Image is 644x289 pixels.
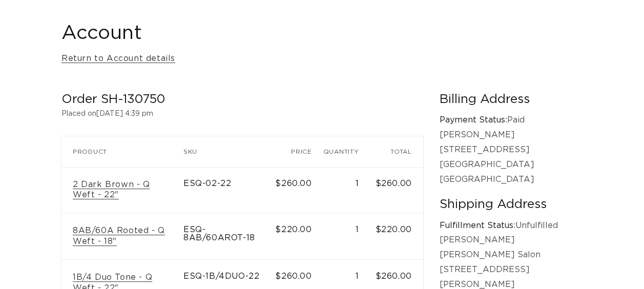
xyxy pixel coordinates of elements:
[440,92,583,108] h2: Billing Address
[73,179,172,201] a: 2 Dark Brown - Q Weft - 22"
[370,136,423,167] th: Total
[440,221,515,230] strong: Fulfillment Status:
[275,272,311,280] span: $260.00
[275,225,311,234] span: $220.00
[440,128,583,187] p: [PERSON_NAME] [STREET_ADDRESS] [GEOGRAPHIC_DATA] [GEOGRAPHIC_DATA]
[183,167,275,213] td: ESQ-02-22
[440,197,583,213] h2: Shipping Address
[61,92,423,108] h2: Order SH-130750
[323,213,370,260] td: 1
[61,108,423,120] p: Placed on
[73,225,172,247] a: 8AB/60A Rooted - Q Weft - 18"
[96,110,153,117] time: [DATE] 4:39 pm
[323,167,370,213] td: 1
[61,136,183,167] th: Product
[61,21,583,46] h1: Account
[370,167,423,213] td: $260.00
[61,51,175,66] a: Return to Account details
[183,136,275,167] th: SKU
[440,113,583,128] p: Paid
[440,218,583,233] p: Unfulfilled
[183,213,275,260] td: ESQ-8AB/60AROT-18
[275,136,323,167] th: Price
[370,213,423,260] td: $220.00
[440,116,507,124] strong: Payment Status:
[323,136,370,167] th: Quantity
[275,179,311,188] span: $260.00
